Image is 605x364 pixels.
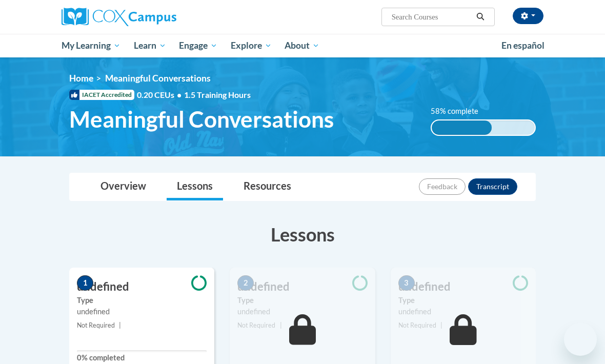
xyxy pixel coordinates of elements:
a: Home [69,73,93,84]
span: Learn [134,39,166,52]
span: 3 [398,275,415,291]
div: 58% complete [432,120,492,135]
a: Lessons [167,173,223,200]
span: 0.20 CEUs [137,89,184,100]
label: Type [77,295,207,306]
a: Resources [233,173,301,200]
label: 58% complete [431,106,490,117]
a: About [278,34,327,57]
a: Engage [172,34,224,57]
a: Overview [90,173,156,200]
h3: undefined [69,279,214,295]
label: Type [398,295,528,306]
a: Cox Campus [62,8,212,26]
h3: Lessons [69,221,536,247]
span: Engage [179,39,217,52]
h3: undefined [391,279,536,295]
span: Meaningful Conversations [105,73,211,84]
span: | [440,321,442,329]
button: Feedback [419,178,466,195]
span: 1 [77,275,93,291]
div: Main menu [54,34,551,57]
label: 0% completed [77,352,207,363]
span: 1.5 Training Hours [184,90,251,99]
div: undefined [398,306,528,317]
span: My Learning [62,39,120,52]
span: | [119,321,121,329]
span: Not Required [77,321,115,329]
span: | [280,321,282,329]
span: • [177,90,181,99]
button: Transcript [468,178,517,195]
span: Not Required [398,321,436,329]
span: Meaningful Conversations [69,106,334,133]
span: En español [501,40,544,51]
a: My Learning [55,34,127,57]
a: Learn [127,34,173,57]
img: Cox Campus [62,8,176,26]
span: About [285,39,319,52]
h3: undefined [230,279,375,295]
a: En español [495,35,551,56]
iframe: Button to launch messaging window [564,323,597,356]
label: Type [237,295,367,306]
a: Explore [224,34,278,57]
span: IACET Accredited [69,90,134,100]
button: Search [473,11,488,23]
button: Account Settings [513,8,543,24]
div: undefined [77,306,207,317]
span: Explore [231,39,272,52]
input: Search Courses [391,11,473,23]
div: undefined [237,306,367,317]
span: 2 [237,275,254,291]
span: Not Required [237,321,275,329]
